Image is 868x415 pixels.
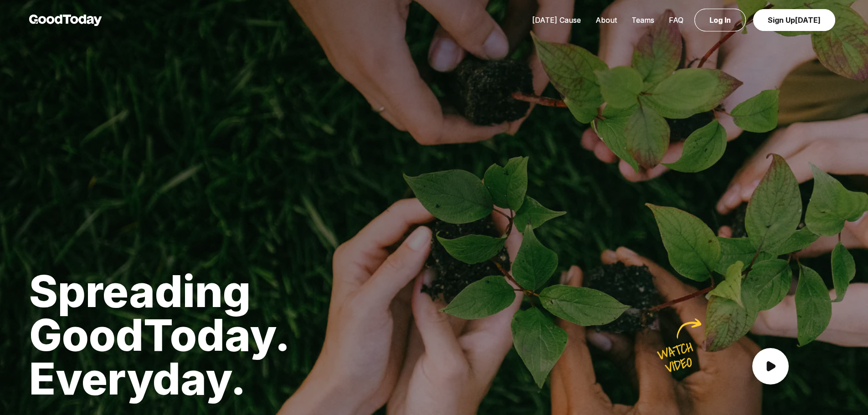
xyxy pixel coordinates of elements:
[694,9,746,31] a: Log In
[662,15,691,25] a: FAQ
[588,15,624,25] a: About
[29,269,379,400] h1: Spreading GoodToday. Everyday.
[525,15,588,25] a: [DATE] Cause
[644,318,710,379] img: Watch here
[624,15,662,25] a: Teams
[753,9,835,31] a: Sign Up[DATE]
[795,15,821,25] span: [DATE]
[29,15,102,26] img: GoodToday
